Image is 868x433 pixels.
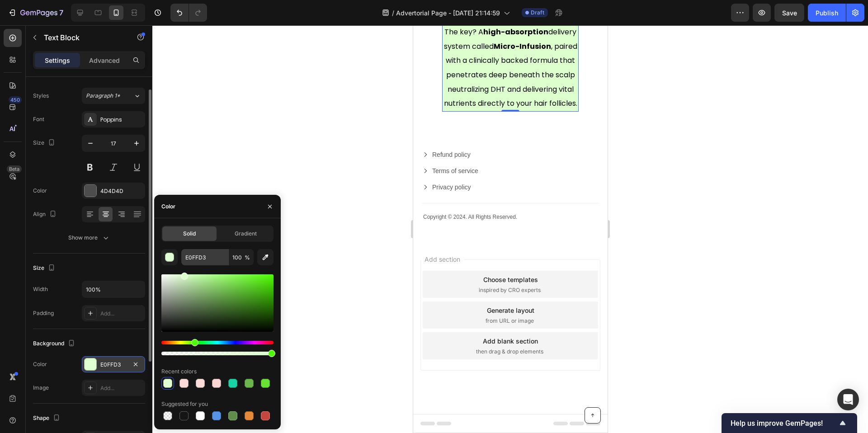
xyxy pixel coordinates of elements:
[33,137,57,149] div: Size
[82,281,145,297] input: Auto
[72,292,121,300] span: from URL or image
[181,249,228,265] input: Eg: FFFFFF
[19,158,58,166] div: Privacy policy
[33,187,47,195] div: Color
[66,261,127,269] span: inspired by CRO experts
[183,230,196,238] span: Solid
[45,56,70,65] p: Settings
[392,8,394,18] span: /
[33,230,145,246] button: Show more
[9,125,57,133] button: Refund policy
[19,125,57,133] div: Refund policy
[82,88,145,104] button: Paragraph 1*
[808,4,846,22] button: Publish
[7,165,22,173] div: Beta
[19,141,65,150] div: Terms of service
[33,262,57,274] div: Size
[8,229,51,239] span: Add section
[33,384,49,392] div: Image
[10,188,184,196] p: Copyright © 2024. All Rights Reserved.
[170,4,207,22] div: Undo/Redo
[70,1,135,12] strong: high-absorption
[4,4,67,22] button: 7
[33,309,54,317] div: Padding
[100,187,143,195] div: 4D4D4D
[63,322,130,330] span: then drag & drop elements
[245,254,250,262] span: %
[837,389,859,410] div: Open Intercom Messenger
[33,92,49,100] div: Styles
[396,8,500,18] span: Advertorial Page - [DATE] 21:14:59
[33,338,77,350] div: Background
[731,419,837,428] span: Help us improve GemPages!
[33,208,58,221] div: Align
[531,9,544,17] span: Draft
[74,280,121,290] div: Generate layout
[70,249,125,259] div: Choose templates
[80,16,138,26] strong: Micro-Infusion
[161,367,197,376] div: Recent colors
[161,341,274,344] div: Hue
[100,116,143,124] div: Poppins
[782,9,797,17] span: Save
[33,285,48,293] div: Width
[86,92,120,100] span: Paragraph 1*
[9,141,65,150] button: Terms of service
[33,115,44,123] div: Font
[161,202,175,211] div: Color
[100,310,143,318] div: Add...
[9,96,22,104] div: 450
[33,360,47,368] div: Color
[413,25,608,433] iframe: Design area
[44,32,121,43] p: Text Block
[774,4,804,22] button: Save
[59,7,63,18] p: 7
[89,56,120,65] p: Advanced
[9,158,58,166] button: Privacy policy
[816,8,838,18] div: Publish
[70,311,125,320] div: Add blank section
[100,361,127,369] div: E0FFD3
[31,1,164,83] span: The key? A delivery system called , paired with a clinically backed formula that penetrates deep ...
[731,418,848,428] button: Show survey - Help us improve GemPages!
[161,400,208,408] div: Suggested for you
[100,384,143,392] div: Add...
[68,233,110,242] div: Show more
[33,412,62,424] div: Shape
[235,230,257,238] span: Gradient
